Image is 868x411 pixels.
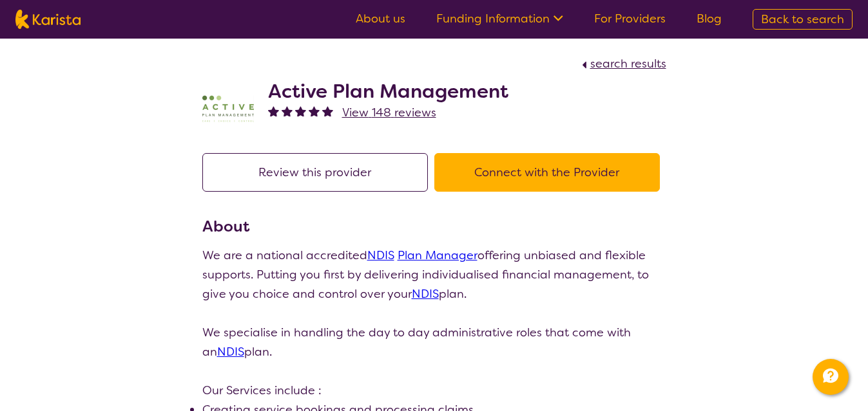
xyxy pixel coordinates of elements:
[202,165,434,180] a: Review this provider
[202,246,666,304] p: We are a national accredited offering unbiased and flexible supports. Putting you first by delive...
[367,248,394,263] a: NDIS
[268,105,279,116] img: fullstar
[282,105,293,116] img: fullstar
[342,103,436,122] a: View 148 reviews
[309,105,320,116] img: fullstar
[202,153,428,192] button: Review this provider
[322,105,333,116] img: fullstar
[436,11,563,26] a: Funding Information
[697,11,722,26] a: Blog
[434,165,666,180] a: Connect with the Provider
[356,11,405,26] a: About us
[412,286,439,302] a: NDIS
[579,56,666,71] a: search results
[398,248,477,263] a: Plan Manager
[590,56,666,71] span: search results
[813,359,849,395] button: Channel Menu
[268,80,508,103] h2: Active Plan Management
[434,153,660,192] button: Connect with the Provider
[202,323,666,361] p: We specialise in handling the day to day administrative roles that come with an plan.
[594,11,666,26] a: For Providers
[202,381,666,400] p: Our Services include :
[753,9,853,30] a: Back to search
[761,12,844,27] span: Back to search
[217,344,244,360] a: NDIS
[202,83,254,134] img: pypzb5qm7jexfhutod0x.png
[342,105,436,120] span: View 148 reviews
[15,10,81,29] img: Karista logo
[295,105,306,116] img: fullstar
[202,215,666,238] h3: About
